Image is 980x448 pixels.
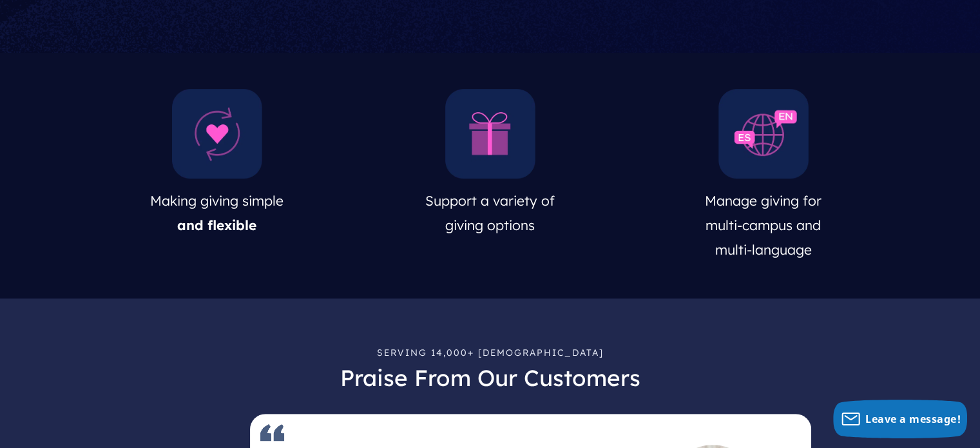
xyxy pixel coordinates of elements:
span: Support a variety of [425,192,555,209]
button: Leave a message! [833,400,967,438]
span: Manage giving for multi-campus and multi-language [705,192,821,258]
span: Leave a message! [865,412,961,426]
p: Serving 14,000+ [DEMOGRAPHIC_DATA] [91,340,890,364]
h3: Praise From Our Customers [91,364,890,404]
span: Making giving simple [150,192,283,209]
span: giving options [445,217,535,233]
span: and flexible [177,217,256,233]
